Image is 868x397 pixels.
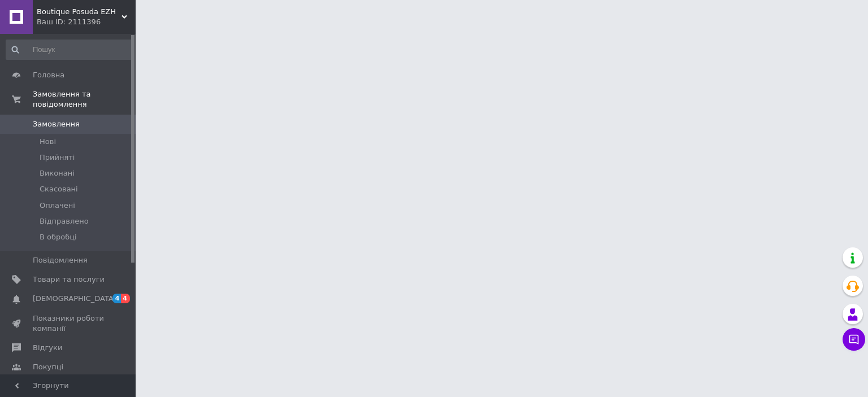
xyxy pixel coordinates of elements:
div: Ваш ID: 2111396 [37,17,136,27]
input: Пошук [6,40,133,60]
span: Головна [33,70,64,80]
span: [DEMOGRAPHIC_DATA] [33,294,116,304]
span: В обробці [40,232,77,242]
span: Прийняті [40,152,75,163]
span: Замовлення [33,119,80,129]
span: Показники роботи компанії [33,313,105,334]
button: Чат з покупцем [843,328,865,351]
span: 4 [121,294,130,303]
span: Відправлено [40,216,89,226]
span: Виконані [40,168,75,178]
span: Покупці [33,362,63,372]
span: Товари та послуги [33,274,105,285]
span: Boutique Posuda EZH [37,7,121,17]
span: Повідомлення [33,255,88,265]
span: Нові [40,137,56,147]
span: Оплачені [40,200,75,211]
span: Відгуки [33,343,62,353]
span: 4 [112,294,121,303]
span: Скасовані [40,184,78,194]
span: Замовлення та повідомлення [33,89,136,110]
